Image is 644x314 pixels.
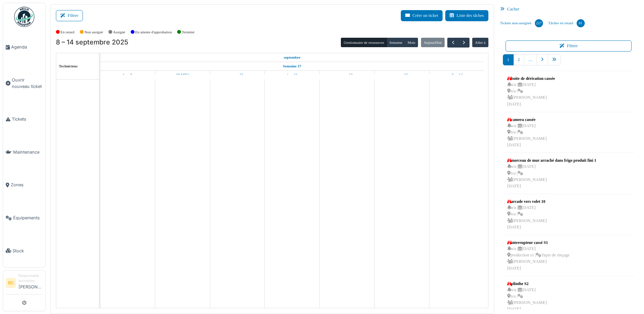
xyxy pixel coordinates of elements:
[472,38,488,47] button: Aller à
[12,116,43,122] span: Tickets
[3,234,45,267] a: Stock
[506,115,549,150] a: camera cassée n/a |[DATE] n/a | [PERSON_NAME][DATE]
[506,40,632,52] button: Filtrer
[12,77,43,90] span: Ouvrir nouveau ticket
[14,7,34,27] img: Badge_color-CXgf-gQk.svg
[405,38,418,47] button: Mois
[122,71,134,79] a: 8 septembre 2025
[3,103,45,136] a: Tickets
[401,10,443,21] button: Créer un ticket
[506,197,549,232] a: arcade vers volet 10 n/a |[DATE] n/a | [PERSON_NAME][DATE]
[11,182,43,188] span: Zones
[174,71,191,79] a: 9 septembre 2025
[507,281,547,287] div: plinthe S2
[19,273,43,284] div: Responsable technicien
[449,71,464,79] a: 14 septembre 2025
[507,205,547,230] div: n/a | [DATE] n/a | [PERSON_NAME] [DATE]
[56,38,128,46] h2: 8 – 14 septembre 2025
[3,168,45,201] a: Zones
[113,29,125,35] label: Assigné
[577,19,585,27] div: 81
[507,240,570,246] div: interrupteur cassé S1
[12,248,43,254] span: Stock
[524,54,537,65] a: …
[135,29,172,35] label: En attente d'approbation
[421,38,445,47] button: Aujourd'hui
[507,117,547,123] div: camera cassée
[387,38,405,47] button: Semaine
[340,71,354,79] a: 12 septembre 2025
[85,29,103,35] label: Non assigné
[506,156,598,191] a: morceau de mur arraché dans frigo produit fini 1 n/a |[DATE] n/a | [PERSON_NAME][DATE]
[507,163,597,189] div: n/a | [DATE] n/a | [PERSON_NAME] [DATE]
[3,64,45,103] a: Ouvrir nouveau ticket
[503,54,514,65] a: 1
[59,64,78,68] span: Techniciens
[19,273,43,293] li: [PERSON_NAME]
[6,273,43,294] a: BC Responsable technicien[PERSON_NAME]
[507,82,555,107] div: n/a | [DATE] n/a | [PERSON_NAME] [DATE]
[341,38,387,47] button: Gestionnaire de ressources
[61,29,74,35] label: En retard
[3,201,45,234] a: Équipements
[281,62,303,70] a: Semaine 37
[445,10,488,21] button: Liste des tâches
[507,157,597,163] div: morceau de mur arraché dans frigo produit fini 1
[503,54,635,71] nav: pager
[458,38,470,48] button: Suivant
[447,38,458,48] button: Précédent
[513,54,524,65] a: 2
[507,198,547,205] div: arcade vers volet 10
[507,123,547,149] div: n/a | [DATE] n/a | [PERSON_NAME] [DATE]
[13,149,43,155] span: Maintenance
[56,10,83,21] button: Filtrer
[11,44,43,50] span: Agenda
[394,71,410,79] a: 13 septembre 2025
[506,74,557,109] a: boite de dérivation cassée n/a |[DATE] n/a | [PERSON_NAME][DATE]
[506,238,571,273] a: interrupteur cassé S1 n/a |[DATE] production s1 |Tapis de rinçage [PERSON_NAME][DATE]
[6,278,16,288] li: BC
[3,31,45,64] a: Agenda
[182,29,194,35] label: Terminé
[13,215,43,221] span: Équipements
[497,4,640,14] div: Cacher
[230,71,245,79] a: 10 septembre 2025
[546,14,587,32] a: Tâches en retard
[507,287,547,313] div: n/a | [DATE] n/a | [PERSON_NAME] [DATE]
[282,53,302,62] a: 8 septembre 2025
[3,136,45,169] a: Maintenance
[507,75,555,82] div: boite de dérivation cassée
[497,14,546,32] a: Tickets non-assignés
[507,246,570,272] div: n/a | [DATE] production s1 | Tapis de rinçage [PERSON_NAME] [DATE]
[285,71,299,79] a: 11 septembre 2025
[535,19,543,27] div: 227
